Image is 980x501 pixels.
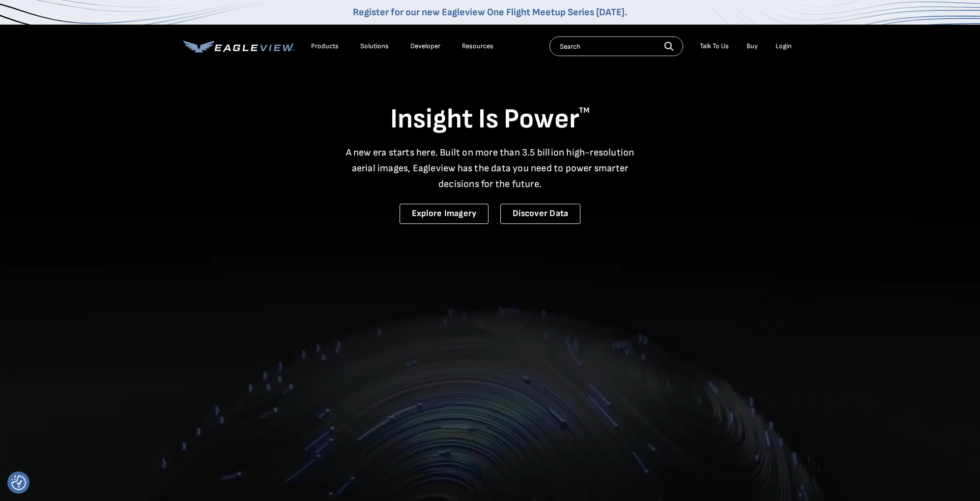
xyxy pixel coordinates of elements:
[340,145,640,192] p: A new era starts here. Built on more than 3.5 billion high-resolution aerial images, Eagleview ha...
[700,42,729,51] div: Talk To Us
[400,204,489,224] a: Explore Imagery
[579,106,590,115] sup: TM
[11,475,26,490] img: Revisit consent button
[183,102,797,137] h1: Insight Is Power
[776,42,792,51] div: Login
[410,42,440,51] a: Developer
[500,204,580,224] a: Discover Data
[311,42,339,51] div: Products
[360,42,389,51] div: Solutions
[11,475,26,490] button: Consent Preferences
[353,6,627,18] a: Register for our new Eagleview One Flight Meetup Series [DATE].
[549,36,683,56] input: Search
[747,42,758,51] a: Buy
[462,42,493,51] div: Resources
